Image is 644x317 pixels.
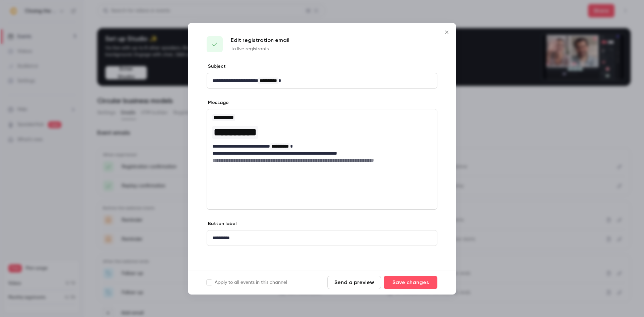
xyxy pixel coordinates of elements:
label: Button label [207,220,236,227]
p: To live registrants [231,46,289,52]
button: Save changes [384,276,437,289]
label: Subject [207,63,226,70]
div: editor [207,109,437,168]
button: Send a preview [327,276,381,289]
div: editor [207,73,437,88]
label: Message [207,99,229,106]
p: Edit registration email [231,36,289,44]
button: Close [440,25,453,39]
label: Apply to all events in this channel [207,279,287,286]
div: editor [207,230,437,246]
